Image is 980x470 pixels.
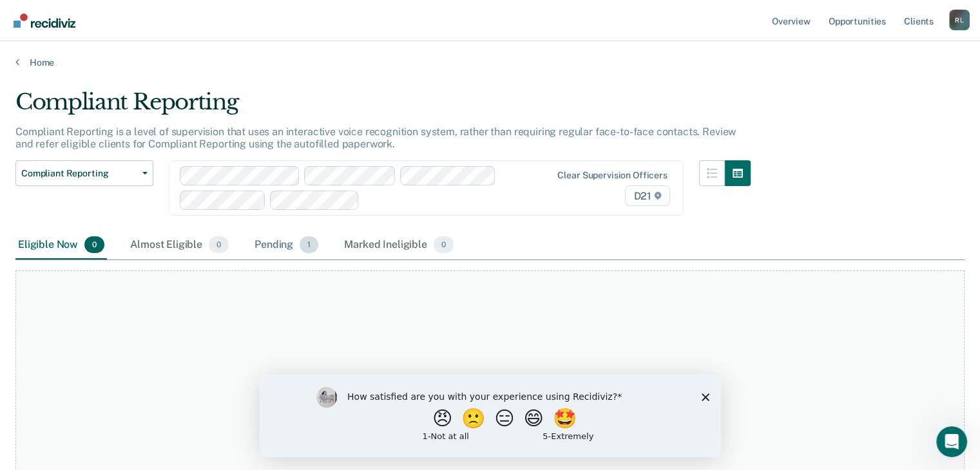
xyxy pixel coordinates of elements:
div: At this time, there are no clients who are Eligible Now. Please navigate to one of the other tabs. [253,393,727,421]
iframe: Intercom live chat [936,426,967,457]
span: Compliant Reporting [21,168,137,179]
a: Home [15,57,965,68]
iframe: Survey by Kim from Recidiviz [260,374,721,457]
div: Marked Ineligible0 [341,231,456,259]
span: 0 [434,236,454,253]
div: Compliant Reporting [15,89,751,126]
div: Clear supervision officers [557,170,667,181]
span: 0 [209,236,229,253]
div: Almost Eligible0 [128,231,231,259]
p: Compliant Reporting is a level of supervision that uses an interactive voice recognition system, ... [15,126,736,150]
div: R L [949,10,970,30]
button: Profile dropdown button [949,10,970,30]
span: 1 [300,236,318,253]
div: Pending1 [252,231,321,259]
div: Eligible Now0 [15,231,107,259]
span: D21 [625,185,669,206]
img: Recidiviz [14,14,75,28]
button: Compliant Reporting [15,160,153,186]
span: 0 [84,236,104,253]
